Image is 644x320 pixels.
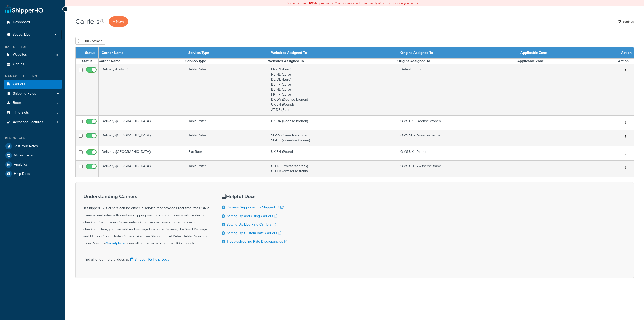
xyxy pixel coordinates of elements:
td: Table Rates [185,161,268,177]
div: Basic Setup [4,45,62,49]
td: Default (Euro) [397,64,517,116]
div: Manage Shipping [4,74,62,78]
th: Carrier Name [99,47,185,59]
th: Applicable Zone [517,59,618,64]
span: Marketplace [14,153,33,158]
td: CH-DE (Zwitserse frank) CH-FR (Zwitserse frank) [268,161,397,177]
td: Delivery ([GEOGRAPHIC_DATA]) [99,161,185,177]
a: Boxes [4,98,62,108]
th: Action [618,59,634,64]
button: Bulk Actions [75,37,105,45]
span: Origins [13,62,24,66]
h1: Carriers [75,17,100,26]
span: Time Slots [13,111,29,115]
span: Analytics [14,163,28,167]
th: Service/Type [185,47,268,59]
span: Help Docs [14,172,30,176]
th: Origins Assigned To [397,47,517,59]
a: Setting Up and Using Carriers [227,213,277,219]
td: Delivery ([GEOGRAPHIC_DATA]) [99,116,185,130]
td: DK-DA (Deense kronen) [268,116,397,130]
li: Carriers [4,80,62,89]
th: Status [82,47,99,59]
span: Test Your Rates [14,144,38,148]
td: OMS SE - Zweedse kronen [397,130,517,146]
th: Carrier Name [99,59,185,64]
a: Setting Up Custom Rate Carriers [227,230,281,236]
a: Carriers Supported by ShipperHQ [227,205,284,210]
td: Table Rates [185,116,268,130]
td: Delivery ([GEOGRAPHIC_DATA]) [99,146,185,161]
span: Carriers [13,82,25,86]
a: Marketplace [106,241,125,246]
th: Origins Assigned To [397,59,517,64]
a: ShipperHQ Help Docs [129,257,169,262]
a: Dashboard [4,18,62,27]
a: Origins 5 [4,60,62,69]
li: Websites [4,50,62,59]
a: Analytics [4,160,62,169]
a: Carriers 5 [4,80,62,89]
th: Applicable Zone [517,47,618,59]
td: UK-EN (Pounds) [268,146,397,161]
a: Marketplace [4,151,62,160]
a: Troubleshooting Rate Discrepancies [227,239,287,244]
span: Dashboard [13,20,30,24]
h3: Helpful Docs [222,194,287,199]
span: 13 [56,53,58,57]
th: Websites Assigned To [268,47,397,59]
div: Find all of our helpful docs at: [83,252,209,263]
a: Websites 13 [4,50,62,59]
td: Table Rates [185,64,268,116]
th: Status [82,59,99,64]
h3: Understanding Carriers [83,194,209,199]
a: Setting Up Live Rate Carriers [227,222,276,227]
li: Time Slots [4,108,62,117]
td: SE-SV (Zweedse kronen) SE-DE (Zweedse Kronen) [268,130,397,146]
span: 5 [57,62,58,66]
td: OMS DK - Deense kronen [397,116,517,130]
span: Advanced Features [13,120,43,124]
div: In ShipperHQ, Carriers can be either, a service that provides real-time rates OR a user-defined r... [83,194,209,247]
li: Origins [4,60,62,69]
td: Delivery ([GEOGRAPHIC_DATA]) [99,130,185,146]
a: + New [109,16,128,27]
a: Time Slots 0 [4,108,62,117]
a: Help Docs [4,169,62,179]
td: OMS UK - Pounds [397,146,517,161]
td: EN-EN (Euro) NL-NL (Euro) DE-DE (Euro) BE-FR (Euro) BE-NL (Euro) FR-FR (Euro) DK-DA (Deense krone... [268,64,397,116]
td: Flat Rate [185,146,268,161]
b: LIVE [308,1,314,5]
span: 4 [57,120,58,124]
th: Service/Type [185,59,268,64]
td: Delivery (Default) [99,64,185,116]
td: OMS CH - Zwitserse frank [397,161,517,177]
span: 0 [57,111,58,115]
th: Websites Assigned To [268,59,397,64]
a: Test Your Rates [4,141,62,151]
td: Table Rates [185,130,268,146]
span: 5 [57,82,58,86]
th: Action [618,47,634,59]
a: ShipperHQ Home [5,4,43,14]
a: Advanced Features 4 [4,118,62,127]
span: Boxes [13,101,23,105]
li: Advanced Features [4,118,62,127]
div: Resources [4,136,62,140]
span: Shipping Rules [13,92,36,96]
a: Shipping Rules [4,89,62,98]
span: Scope: Live [13,33,30,37]
span: Websites [13,53,27,57]
a: Settings [618,18,634,25]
